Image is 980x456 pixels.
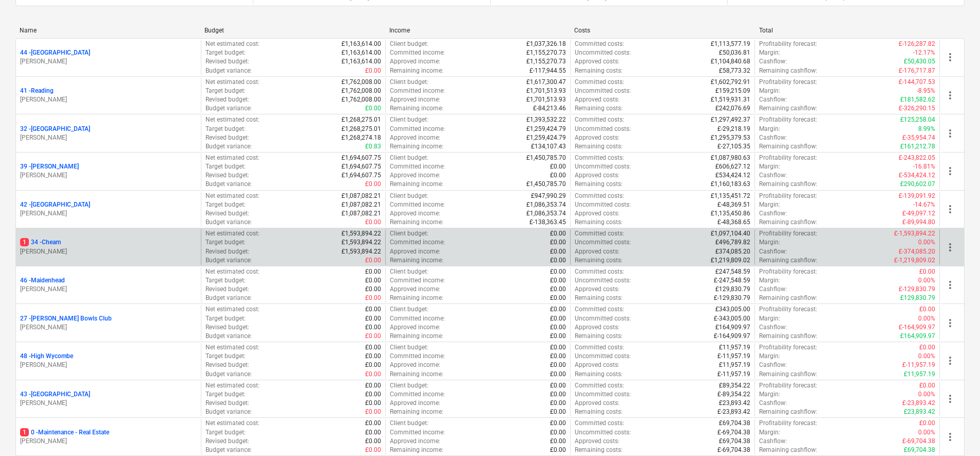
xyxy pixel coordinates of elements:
span: more_vert [944,241,956,254]
p: 42 - [GEOGRAPHIC_DATA] [20,200,90,209]
p: Committed costs : [575,305,624,314]
div: 10 -Maintenance - Real Estate[PERSON_NAME] [20,428,197,446]
div: 46 -Maidenhead[PERSON_NAME] [20,276,197,294]
p: £1,135,450.86 [711,209,750,218]
p: £134,107.43 [531,142,566,151]
div: 43 -[GEOGRAPHIC_DATA][PERSON_NAME] [20,390,197,408]
p: Approved costs : [575,323,620,332]
span: more_vert [944,279,956,291]
p: £-35,954.74 [902,133,935,142]
p: Approved costs : [575,133,620,142]
p: Remaining cashflow : [759,142,817,151]
div: 134 -Cheam[PERSON_NAME] [20,238,197,256]
p: £1,259,424.79 [526,125,566,133]
p: Profitability forecast : [759,305,817,314]
p: £1,163,614.00 [341,48,381,57]
p: Revised budget : [205,171,249,180]
span: more_vert [944,431,956,443]
p: £0.00 [365,294,381,302]
p: Remaining cashflow : [759,104,817,113]
p: Committed income : [390,276,445,285]
p: £1,268,275.01 [341,125,381,133]
p: Margin : [759,87,780,95]
p: Target budget : [205,200,246,209]
p: £129,830.79 [715,285,750,294]
p: £-48,368.65 [717,218,750,227]
p: £1,087,082.21 [341,209,381,218]
p: £-84,213.46 [533,104,566,113]
p: £-1,219,809.02 [894,256,935,265]
p: Net estimated cost : [205,40,260,48]
div: Name [20,27,196,34]
p: £1,450,785.70 [526,180,566,189]
p: Client budget : [390,305,428,314]
p: Target budget : [205,162,246,171]
p: 0.00% [918,276,935,285]
p: 34 - Cheam [20,238,61,247]
p: Approved costs : [575,171,620,180]
p: Remaining income : [390,104,443,113]
p: Revised budget : [205,209,249,218]
p: Cashflow : [759,133,787,142]
p: Approved income : [390,171,440,180]
p: Remaining cashflow : [759,180,817,189]
p: £50,430.05 [904,57,935,66]
p: £0.00 [550,276,566,285]
p: £-129,830.79 [899,285,935,294]
p: Net estimated cost : [205,229,260,238]
p: £0.00 [550,285,566,294]
p: Uncommitted costs : [575,125,631,133]
p: Committed costs : [575,40,624,48]
p: Remaining cashflow : [759,294,817,302]
p: Cashflow : [759,57,787,66]
p: £-49,097.12 [902,209,935,218]
p: Remaining costs : [575,180,623,189]
p: £159,215.09 [715,87,750,95]
p: £0.00 [550,267,566,276]
p: Approved costs : [575,247,620,256]
p: £-1,593,894.22 [894,229,935,238]
p: £1,393,532.22 [526,115,566,124]
p: £1,593,894.22 [341,247,381,256]
p: £1,087,082.21 [341,192,381,200]
p: £1,155,270.73 [526,48,566,57]
p: Remaining costs : [575,218,623,227]
p: Client budget : [390,115,428,124]
p: 27 - [PERSON_NAME] Bowls Club [20,314,112,323]
p: Remaining cashflow : [759,256,817,265]
p: Profitability forecast : [759,154,817,162]
p: £0.00 [365,285,381,294]
p: Committed costs : [575,154,624,162]
p: £1,087,980.63 [711,154,750,162]
p: Remaining income : [390,180,443,189]
p: 32 - [GEOGRAPHIC_DATA] [20,125,90,133]
p: Cashflow : [759,95,787,104]
p: [PERSON_NAME] [20,361,197,369]
p: 0 - Maintenance - Real Estate [20,428,109,437]
span: 1 [20,238,29,246]
p: £-374,085.20 [899,247,935,256]
p: £1,617,300.47 [526,78,566,87]
p: Profitability forecast : [759,192,817,200]
p: Committed costs : [575,192,624,200]
p: £343,005.00 [715,305,750,314]
div: 27 -[PERSON_NAME] Bowls Club[PERSON_NAME] [20,314,197,332]
p: Margin : [759,314,780,323]
p: £50,036.81 [719,48,750,57]
p: 0.00% [918,238,935,247]
p: Client budget : [390,267,428,276]
p: [PERSON_NAME] [20,323,197,332]
p: £0.00 [550,294,566,302]
p: £0.00 [919,267,935,276]
p: Committed income : [390,87,445,95]
p: Approved costs : [575,285,620,294]
p: Profitability forecast : [759,267,817,276]
p: £1,701,513.93 [526,87,566,95]
p: Approved income : [390,57,440,66]
p: Revised budget : [205,323,249,332]
p: Remaining costs : [575,104,623,113]
p: Committed income : [390,314,445,323]
p: Remaining cashflow : [759,66,817,75]
p: Budget variance : [205,104,252,113]
p: £496,789.82 [715,238,750,247]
